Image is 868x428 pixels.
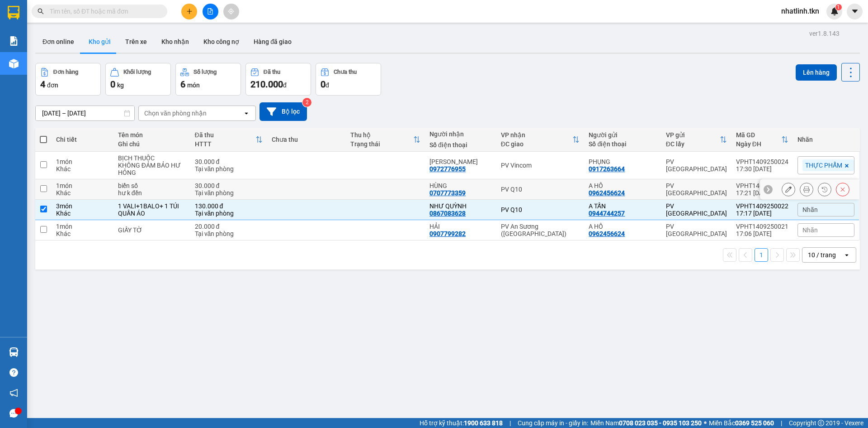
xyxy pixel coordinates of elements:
[118,131,186,139] div: Tên món
[118,140,186,148] div: Ghi chú
[429,165,466,173] div: 0972776955
[346,128,425,152] th: Toggle SortBy
[666,158,727,173] div: PV [GEOGRAPHIC_DATA]
[590,418,702,428] span: Miền Nam
[496,128,585,152] th: Toggle SortBy
[38,8,44,14] span: search
[802,206,818,213] span: Nhãn
[56,182,109,189] div: 1 món
[56,189,109,197] div: Khác
[105,63,171,96] button: Khối lượng0kg
[429,141,492,149] div: Số điện thoại
[195,165,263,173] div: Tại văn phòng
[195,210,263,217] div: Tại văn phòng
[818,420,824,426] span: copyright
[666,140,720,148] div: ĐC lấy
[56,210,109,217] div: Khác
[186,8,193,14] span: plus
[464,419,503,427] strong: 1900 633 818
[429,158,492,165] div: VIVIAN
[246,31,299,53] button: Hàng đã giao
[56,223,109,230] div: 1 món
[501,186,580,193] div: PV Q10
[190,128,267,152] th: Toggle SortBy
[9,389,18,397] span: notification
[736,140,781,148] div: Ngày ĐH
[321,79,325,90] span: 0
[154,31,196,53] button: Kho nhận
[110,79,115,90] span: 0
[203,4,218,19] button: file-add
[196,31,246,53] button: Kho công nợ
[35,63,101,96] button: Đơn hàng4đơn
[735,419,774,427] strong: 0369 525 060
[118,31,154,53] button: Trên xe
[228,8,234,14] span: aim
[118,226,186,234] div: GIẤY TỜ
[704,421,707,425] span: ⚪️
[736,230,788,237] div: 17:06 [DATE]
[429,223,492,230] div: HẢI
[736,165,788,173] div: 17:30 [DATE]
[9,59,19,68] img: warehouse-icon
[264,69,280,75] div: Đã thu
[243,110,250,117] svg: open
[805,161,842,169] span: THỰC PHẨM
[302,98,311,107] sup: 2
[175,63,241,96] button: Số lượng6món
[666,182,727,197] div: PV [GEOGRAPHIC_DATA]
[53,69,78,75] div: Đơn hàng
[272,136,342,143] div: Chưa thu
[501,206,580,213] div: PV Q10
[774,5,826,17] span: nhatlinh.tkn
[56,158,109,165] div: 1 món
[195,140,255,148] div: HTTT
[509,418,511,428] span: |
[736,131,781,139] div: Mã GD
[429,189,466,197] div: 0707773359
[35,31,81,53] button: Đơn online
[350,140,413,148] div: Trạng thái
[9,347,19,357] img: warehouse-icon
[589,223,656,230] div: A HỒ
[56,136,109,143] div: Chi tiết
[350,131,413,139] div: Thu hộ
[666,202,727,217] div: PV [GEOGRAPHIC_DATA]
[118,202,186,217] div: 1 VALI+1BALO+ 1 TÚI QUẦN ÁO
[847,4,863,19] button: caret-down
[837,4,840,10] span: 1
[56,230,109,237] div: Khác
[830,7,839,15] img: icon-new-feature
[709,418,774,428] span: Miền Bắc
[782,183,795,196] div: Sửa đơn hàng
[501,162,580,169] div: PV Vincom
[250,79,283,90] span: 210.000
[118,182,186,189] div: biển số
[36,106,134,120] input: Select a date range.
[589,131,656,139] div: Người gửi
[195,223,263,230] div: 20.000 đ
[420,418,503,428] span: Hỗ trợ kỹ thuật:
[736,182,788,189] div: VPHT1409250023
[118,162,186,176] div: KHÔNG ĐẢM BẢO HƯ HỎNG
[736,189,788,197] div: 17:21 [DATE]
[809,29,840,38] div: ver 1.8.143
[9,409,18,418] span: message
[736,223,788,230] div: VPHT1409250021
[589,210,625,217] div: 0944744257
[619,419,702,427] strong: 0708 023 035 - 0935 103 250
[187,82,200,89] span: món
[589,202,656,210] div: A TẤN
[589,158,656,165] div: PHỤNG
[589,165,625,173] div: 0917263664
[207,8,213,14] span: file-add
[501,223,580,237] div: PV An Sương ([GEOGRAPHIC_DATA])
[316,63,381,96] button: Chưa thu0đ
[325,82,329,89] span: đ
[9,368,18,377] span: question-circle
[661,128,731,152] th: Toggle SortBy
[731,128,793,152] th: Toggle SortBy
[589,230,625,237] div: 0962456624
[195,158,263,165] div: 30.000 đ
[81,31,118,53] button: Kho gửi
